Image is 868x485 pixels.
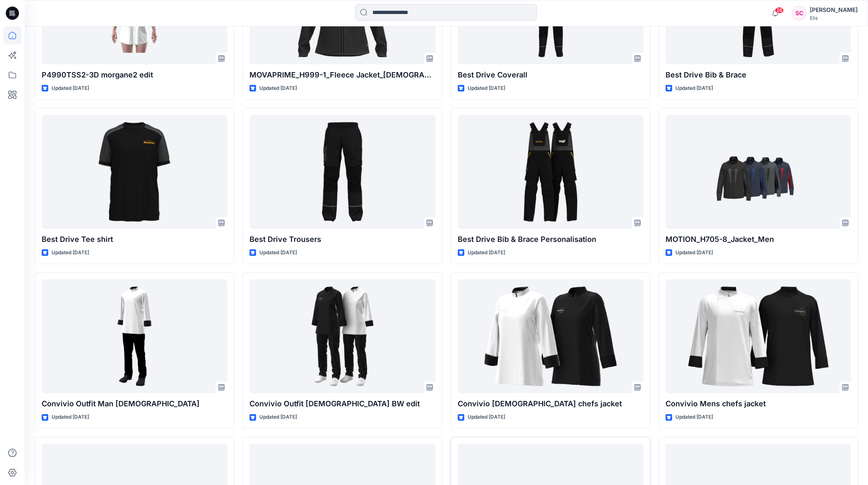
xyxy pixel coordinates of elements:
[249,279,435,394] a: Convivio Outfit Lady BW edit
[52,413,89,422] p: Updated [DATE]
[810,5,858,15] div: [PERSON_NAME]
[468,413,505,422] p: Updated [DATE]
[468,84,505,93] p: Updated [DATE]
[666,69,851,81] p: Best Drive Bib & Brace
[52,84,89,93] p: Updated [DATE]
[675,413,713,422] p: Updated [DATE]
[42,234,227,245] p: Best Drive Tee shirt
[249,115,435,229] a: Best Drive Trousers
[675,248,713,257] p: Updated [DATE]
[259,413,297,422] p: Updated [DATE]
[792,6,807,21] div: SC
[666,115,851,229] a: MOTION_H705-8_Jacket_Men
[42,398,227,410] p: Convivio Outfit Man [DEMOGRAPHIC_DATA]
[249,398,435,410] p: Convivio Outfit [DEMOGRAPHIC_DATA] BW edit
[259,248,297,257] p: Updated [DATE]
[458,234,643,245] p: Best Drive Bib & Brace Personalisation
[666,234,851,245] p: MOTION_H705-8_Jacket_Men
[775,7,784,14] span: 26
[458,115,643,229] a: Best Drive Bib & Brace Personalisation
[249,234,435,245] p: Best Drive Trousers
[458,69,643,81] p: Best Drive Coverall
[468,248,505,257] p: Updated [DATE]
[458,398,643,410] p: Convivio [DEMOGRAPHIC_DATA] chefs jacket
[52,248,89,257] p: Updated [DATE]
[249,69,435,81] p: MOVAPRIME_H999-1_Fleece Jacket_[DEMOGRAPHIC_DATA]
[666,279,851,394] a: Convivio Mens chefs jacket
[810,15,858,21] div: Elis
[675,84,713,93] p: Updated [DATE]
[42,279,227,394] a: Convivio Outfit Man 1
[666,398,851,410] p: Convivio Mens chefs jacket
[42,69,227,81] p: P4990TSS2-3D morgane2 edit
[259,84,297,93] p: Updated [DATE]
[42,115,227,229] a: Best Drive Tee shirt
[458,279,643,394] a: Convivio Ladies chefs jacket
